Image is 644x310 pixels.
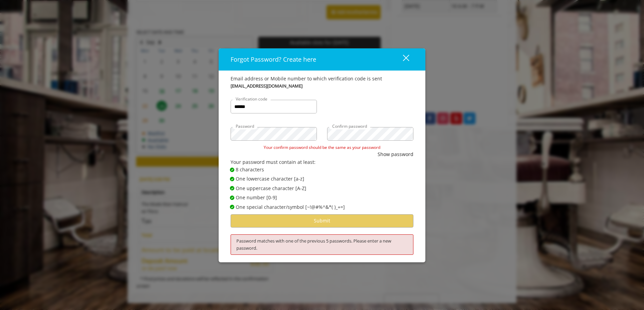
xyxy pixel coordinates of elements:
span: Forgot Password? Create here [231,55,316,63]
button: close dialog [390,52,413,66]
div: Your confirm password should be the same as your password [231,144,413,151]
span: One special character/symbol [~!@#%^&*( )_+=] [236,203,345,211]
div: close dialog [395,54,409,64]
button: Show password [378,151,413,158]
span: One uppercase character [A-Z] [236,185,306,192]
b: [EMAIL_ADDRESS][DOMAIN_NAME] [231,82,303,90]
input: Confirm password [327,127,413,141]
label: Verification code [232,96,271,102]
span: ✔ [231,204,234,210]
span: ✔ [231,176,234,182]
div: Email address or Mobile number to which verification code is sent [231,75,413,82]
label: Confirm password [329,123,370,129]
div: Your password must contain at least: [231,158,413,166]
span: ✔ [231,186,234,191]
span: One number [0-9] [236,194,277,201]
button: Submit [231,214,413,228]
span: One lowercase character [a-z] [236,175,304,183]
div: Password matches with one of the previous 5 passwords. Please enter a new password. [231,234,413,255]
span: ✔ [231,195,234,200]
span: 8 characters [236,166,264,173]
input: Password [231,127,317,141]
label: Password [232,123,258,129]
span: ✔ [231,167,234,172]
input: Verification code [231,100,317,113]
